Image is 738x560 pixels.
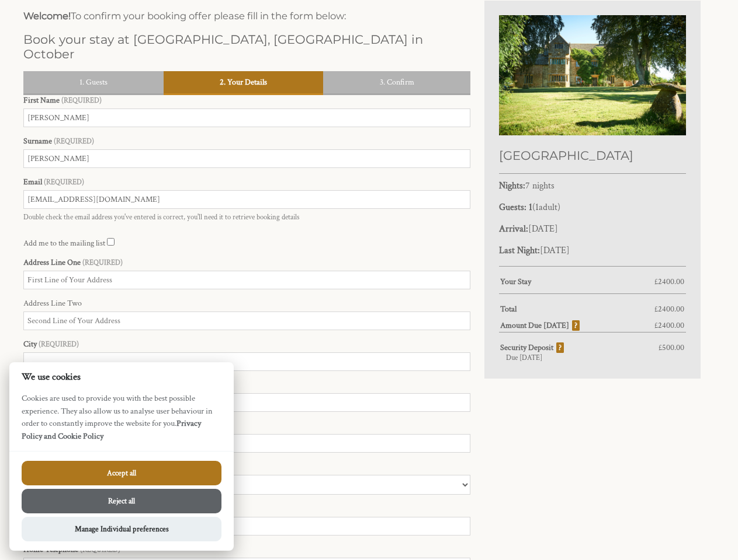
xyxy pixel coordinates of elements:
[654,304,684,314] span: £
[23,238,105,249] label: Add me to the mailing list
[23,503,470,514] label: Age
[499,353,686,362] div: Due [DATE]
[499,223,528,235] strong: Arrival:
[499,244,686,257] p: [DATE]
[500,304,654,314] strong: Total
[500,342,564,353] strong: Security Deposit
[658,276,684,287] span: 2400.00
[529,201,560,213] span: ( )
[535,201,557,213] span: adult
[658,320,684,331] span: 2400.00
[23,149,470,168] input: Surname
[659,342,684,353] span: £
[23,136,470,146] label: Surname
[164,71,323,93] a: 2. Your Details
[662,342,684,353] span: 500.00
[658,304,684,314] span: 2400.00
[23,544,470,555] label: Home Telephone
[23,32,470,61] h2: Book your stay at [GEOGRAPHIC_DATA], [GEOGRAPHIC_DATA] in October
[500,320,580,331] strong: Amount Due [DATE]
[23,271,470,289] input: First Line of Your Address
[9,372,234,383] h2: We use cookies
[499,201,526,213] strong: Guests:
[23,108,470,127] input: Forename
[23,212,470,222] p: Double check the email address you've entered is correct, you'll need it to retrieve booking details
[23,95,470,106] label: First Name
[23,10,71,22] strong: Welcome!
[23,257,470,268] label: Address Line One
[499,148,686,163] h2: [GEOGRAPHIC_DATA]
[23,421,470,431] label: Postcode
[499,244,540,257] strong: Last Night:
[499,180,686,192] p: 7 nights
[499,223,686,235] p: [DATE]
[535,201,539,213] span: 1
[500,276,654,287] strong: Your Stay
[23,339,470,349] label: City
[23,10,470,22] h3: To confirm your booking offer please fill in the form below:
[23,311,470,330] input: Second Line of Your Address
[323,71,470,93] a: 3. Confirm
[23,298,470,309] label: Address Line Two
[23,461,470,472] label: Country
[9,392,234,451] p: Cookies are used to provide you with the best possible experience. They also allow us to analyse ...
[22,517,221,541] button: Manage Individual preferences
[22,461,221,485] button: Accept all
[23,380,470,390] label: County
[23,177,470,187] label: Email
[654,276,684,287] span: £
[529,201,532,213] strong: 1
[23,190,470,209] input: Email Address
[23,71,164,93] a: 1. Guests
[22,489,221,513] button: Reject all
[654,320,684,331] span: £
[499,180,525,192] strong: Nights:
[22,418,201,442] a: Privacy Policy and Cookie Policy
[499,15,686,135] img: An image of 'Primrose Manor'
